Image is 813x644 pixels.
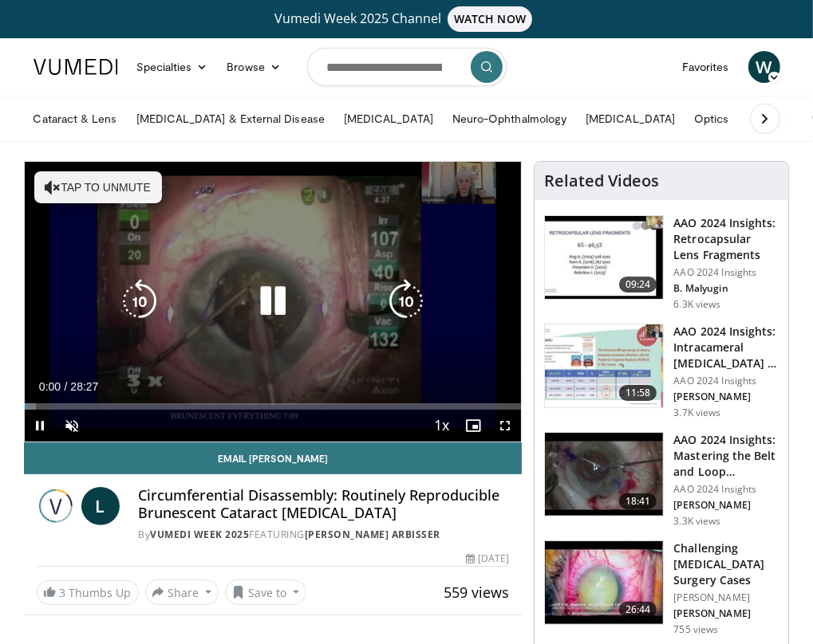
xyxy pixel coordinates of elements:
[25,162,522,442] video-js: Video Player
[673,406,720,419] p: 3.7K views
[673,51,739,83] a: Favorites
[619,493,657,509] span: 18:41
[139,487,510,521] h4: Circumferential Disassembly: Routinely Reproducible Brunescent Cataract [MEDICAL_DATA]
[576,103,685,135] a: [MEDICAL_DATA]
[545,433,663,516] img: 22a3a3a3-03de-4b31-bd81-a17540334f4a.150x105_q85_crop-smart_upscale.jpg
[544,432,779,528] a: 18:41 AAO 2024 Insights: Mastering the Belt and Loop Technique AAO 2024 Insights [PERSON_NAME] 3....
[24,442,523,474] a: Email [PERSON_NAME]
[673,298,720,311] p: 6.3K views
[425,410,457,442] button: Playback Rate
[37,487,75,525] img: Vumedi Week 2025
[457,410,489,442] button: Enable picture-in-picture mode
[544,171,659,190] h4: Related Videos
[139,528,510,542] div: By FEATURING
[673,375,779,387] p: AAO 2024 Insights
[545,216,663,299] img: 01f52a5c-6a53-4eb2-8a1d-dad0d168ea80.150x105_q85_crop-smart_upscale.jpg
[34,59,118,75] img: VuMedi Logo
[145,579,219,605] button: Share
[57,410,89,442] button: Unmute
[619,602,657,618] span: 26:44
[673,483,779,496] p: AAO 2024 Insights
[24,6,790,32] a: Vumedi Week 2025 ChannelWATCH NOW
[127,103,334,135] a: [MEDICAL_DATA] & External Disease
[673,591,779,604] p: [PERSON_NAME]
[443,103,576,135] a: Neuro-Ophthalmology
[334,103,443,135] a: [MEDICAL_DATA]
[60,585,66,600] span: 3
[673,215,779,263] h3: AAO 2024 Insights: Retrocapsular Lens Fragments
[619,385,657,401] span: 11:58
[685,103,738,135] a: Optics
[25,410,57,442] button: Pause
[748,51,780,83] a: W
[544,215,779,311] a: 09:24 AAO 2024 Insights: Retrocapsular Lens Fragments AAO 2024 Insights B. Malyugin 6.3K views
[673,607,779,620] p: [PERSON_NAME]
[81,487,120,525] a: L
[489,410,521,442] button: Fullscreen
[545,324,663,407] img: de733f49-b136-4bdc-9e00-4021288efeb7.150x105_q85_crop-smart_upscale.jpg
[24,103,127,135] a: Cataract & Lens
[307,48,507,86] input: Search topics, interventions
[448,6,532,32] span: WATCH NOW
[673,266,779,279] p: AAO 2024 Insights
[673,282,779,295] p: B. Malyugin
[544,324,779,419] a: 11:58 AAO 2024 Insights: Intracameral [MEDICAL_DATA] - Should We Dilute It? … AAO 2024 Insights [...
[673,432,779,480] h3: AAO 2024 Insights: Mastering the Belt and Loop Technique
[25,403,522,410] div: Progress Bar
[225,579,306,605] button: Save to
[151,528,250,541] a: Vumedi Week 2025
[70,380,98,393] span: 28:27
[39,380,61,393] span: 0:00
[37,580,139,605] a: 3 Thumbs Up
[466,552,509,566] div: [DATE]
[444,583,509,602] span: 559 views
[128,51,218,83] a: Specialties
[673,623,718,636] p: 755 views
[673,515,720,528] p: 3.3K views
[673,499,779,512] p: [PERSON_NAME]
[65,380,68,393] span: /
[544,540,779,636] a: 26:44 Challenging [MEDICAL_DATA] Surgery Cases [PERSON_NAME] [PERSON_NAME] 755 views
[545,541,663,624] img: 05a6f048-9eed-46a7-93e1-844e43fc910c.150x105_q85_crop-smart_upscale.jpg
[619,277,657,293] span: 09:24
[34,171,162,203] button: Tap to unmute
[673,324,779,371] h3: AAO 2024 Insights: Intracameral [MEDICAL_DATA] - Should We Dilute It? …
[217,51,290,83] a: Browse
[673,540,779,588] h3: Challenging [MEDICAL_DATA] Surgery Cases
[305,528,440,541] a: [PERSON_NAME] Arbisser
[673,391,779,403] p: [PERSON_NAME]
